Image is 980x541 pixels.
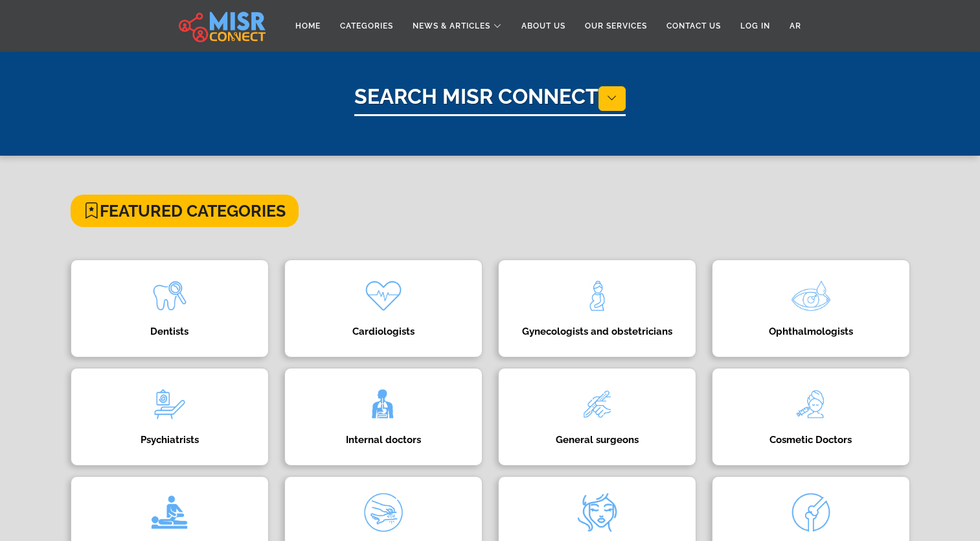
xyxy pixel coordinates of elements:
[490,368,704,466] a: General surgeons
[512,14,575,38] a: About Us
[63,259,277,357] a: Dentists
[518,434,676,446] h4: General surgeons
[358,378,409,430] img: pfAWvOfsRsa0Gymt6gRE.png
[403,14,512,38] a: News & Articles
[277,368,490,466] a: Internal doctors
[63,368,277,466] a: Psychiatrists
[330,14,403,38] a: Categories
[571,270,623,322] img: tQBIxbFzDjHNxea4mloJ.png
[354,84,626,116] h1: Search Misr Connect
[304,434,462,446] h4: Internal doctors
[91,326,249,337] h4: Dentists
[358,487,409,538] img: hWxcuLC5XSYMg4jBQuTo.png
[304,326,462,337] h4: Cardiologists
[785,270,837,322] img: O3vASGqC8OE0Zbp7R2Y3.png
[785,378,837,430] img: DjGqZLWENc0VUGkVFVvU.png
[490,259,704,357] a: Gynecologists and obstetricians
[732,434,890,446] h4: Cosmetic Doctors
[657,14,731,38] a: Contact Us
[571,378,623,430] img: Oi1DZGDTXfHRQb1rQtXk.png
[732,326,890,337] h4: Ophthalmologists
[413,20,490,32] span: News & Articles
[571,487,623,538] img: yMMdmRz7uG575B6r1qC8.png
[144,487,196,538] img: QNHokBW5vrPUdimAHhBQ.png
[179,10,266,42] img: main.misr_connect
[144,270,196,322] img: k714wZmFaHWIHbCst04N.png
[518,326,676,337] h4: Gynecologists and obstetricians
[785,487,837,538] img: K7lclmEhOOGQ4fIIXkmg.png
[731,14,780,38] a: Log in
[71,195,299,227] h4: Featured Categories
[358,270,409,322] img: kQgAgBbLbYzX17DbAKQs.png
[575,14,657,38] a: Our Services
[144,378,196,430] img: wzNEwxv3aCzPUCYeW7v7.png
[704,368,918,466] a: Cosmetic Doctors
[704,259,918,357] a: Ophthalmologists
[286,14,330,38] a: Home
[780,14,811,38] a: AR
[277,259,490,357] a: Cardiologists
[91,434,249,446] h4: Psychiatrists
